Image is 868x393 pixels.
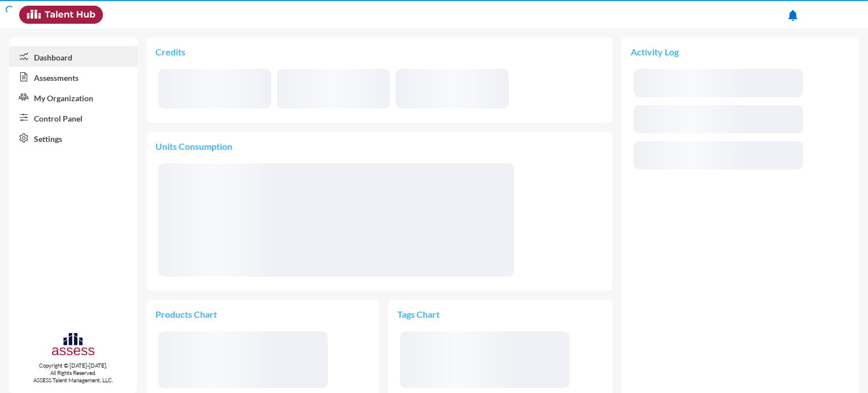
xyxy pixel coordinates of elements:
[9,128,137,148] a: Settings
[9,67,137,87] a: Assessments
[155,46,604,57] p: Credits
[9,46,137,67] a: Dashboard
[155,141,604,152] p: Units Consumption
[9,362,137,384] p: Copyright © [DATE]-[DATE]. All Rights Reserved. ASSESS Talent Management, LLC.
[631,46,850,57] p: Activity Log
[51,331,96,359] img: assesscompany-logo.png
[786,8,800,22] mat-icon: notifications
[9,107,137,128] a: Control Panel
[9,87,137,107] a: My Organization
[155,309,263,319] p: Products Chart
[397,309,500,319] p: Tags Chart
